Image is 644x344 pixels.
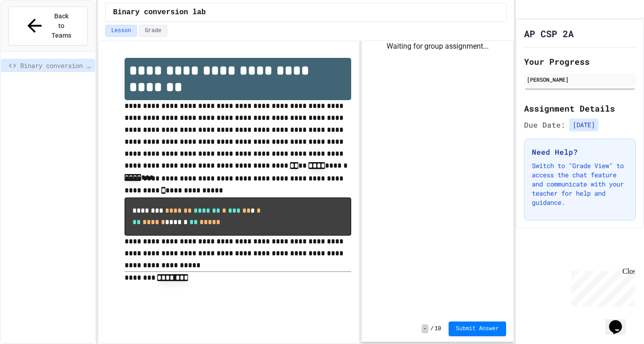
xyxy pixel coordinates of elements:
[4,4,63,58] div: Chat with us now!Close
[532,147,628,158] h3: Need Help?
[569,118,598,131] span: [DATE]
[105,25,137,37] button: Lesson
[532,161,628,207] p: Switch to "Grade View" to access the chat feature and communicate with your teacher for help and ...
[113,7,206,18] span: Binary conversion lab
[8,6,88,45] button: Back to Teams
[524,102,636,115] h2: Assignment Details
[524,55,636,68] h2: Your Progress
[527,75,633,84] div: [PERSON_NAME]
[51,11,72,40] span: Back to Teams
[524,119,565,130] span: Due Date:
[524,27,574,40] h1: AP CSP 2A
[568,267,635,306] iframe: chat widget
[139,25,167,37] button: Grade
[20,61,91,70] span: Binary conversion lab
[605,307,635,335] iframe: chat widget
